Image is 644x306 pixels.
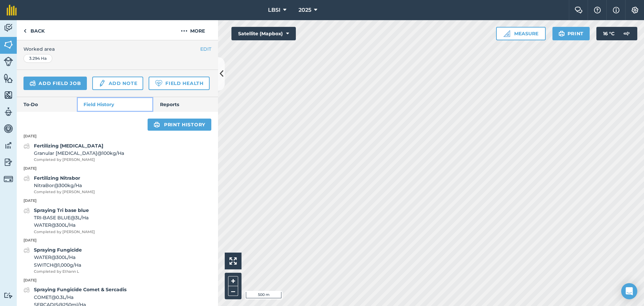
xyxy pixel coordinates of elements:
span: Completed by Ethann L [34,269,82,275]
img: svg+xml;base64,PD94bWwgdmVyc2lvbj0iMS4wIiBlbmNvZGluZz0idXRmLTgiPz4KPCEtLSBHZW5lcmF0b3I6IEFkb2JlIE... [4,140,13,150]
a: Field History [77,97,153,112]
div: 3.294 Ha [23,54,52,63]
a: Field Health [149,77,209,90]
img: A question mark icon [593,7,601,13]
button: 16 °C [596,27,637,40]
a: Spraying FungicideWATER@300L/HaSWITCH@1,000g/HaCompleted by Ethann L [23,246,82,275]
a: To-Do [17,97,77,112]
span: Granular [MEDICAL_DATA] @ 100 kg / Ha [34,149,124,157]
span: 2025 [299,6,311,14]
img: svg+xml;base64,PHN2ZyB4bWxucz0iaHR0cDovL3d3dy53My5vcmcvMjAwMC9zdmciIHdpZHRoPSI1NiIgaGVpZ2h0PSI2MC... [4,73,13,83]
img: svg+xml;base64,PHN2ZyB4bWxucz0iaHR0cDovL3d3dy53My5vcmcvMjAwMC9zdmciIHdpZHRoPSI1NiIgaGVpZ2h0PSI2MC... [4,90,13,100]
p: [DATE] [17,133,218,139]
img: svg+xml;base64,PD94bWwgdmVyc2lvbj0iMS4wIiBlbmNvZGluZz0idXRmLTgiPz4KPCEtLSBHZW5lcmF0b3I6IEFkb2JlIE... [23,286,30,294]
img: Four arrows, one pointing top left, one top right, one bottom right and the last bottom left [229,257,237,265]
strong: Spraying Fungicide Comet & Sercadis [34,287,126,293]
button: Print [552,27,590,40]
img: svg+xml;base64,PD94bWwgdmVyc2lvbj0iMS4wIiBlbmNvZGluZz0idXRmLTgiPz4KPCEtLSBHZW5lcmF0b3I6IEFkb2JlIE... [4,124,13,134]
button: Measure [496,27,546,40]
span: COMET @ 0.3 L / Ha [34,294,126,301]
a: Spraying Tri base blueTRI-BASE BLUE@3L/HaWATER@300L/HaCompleted by [PERSON_NAME] [23,207,95,235]
img: svg+xml;base64,PD94bWwgdmVyc2lvbj0iMS4wIiBlbmNvZGluZz0idXRmLTgiPz4KPCEtLSBHZW5lcmF0b3I6IEFkb2JlIE... [98,79,106,87]
p: [DATE] [17,198,218,204]
button: Satellite (Mapbox) [231,27,296,40]
img: svg+xml;base64,PHN2ZyB4bWxucz0iaHR0cDovL3d3dy53My5vcmcvMjAwMC9zdmciIHdpZHRoPSI1NiIgaGVpZ2h0PSI2MC... [4,40,13,50]
img: svg+xml;base64,PD94bWwgdmVyc2lvbj0iMS4wIiBlbmNvZGluZz0idXRmLTgiPz4KPCEtLSBHZW5lcmF0b3I6IEFkb2JlIE... [23,174,30,182]
img: svg+xml;base64,PD94bWwgdmVyc2lvbj0iMS4wIiBlbmNvZGluZz0idXRmLTgiPz4KPCEtLSBHZW5lcmF0b3I6IEFkb2JlIE... [4,174,13,184]
img: Two speech bubbles overlapping with the left bubble in the forefront [575,7,583,13]
img: svg+xml;base64,PD94bWwgdmVyc2lvbj0iMS4wIiBlbmNvZGluZz0idXRmLTgiPz4KPCEtLSBHZW5lcmF0b3I6IEFkb2JlIE... [4,57,13,66]
a: Add note [92,77,143,90]
span: NitraBor @ 300 kg / Ha [34,182,95,189]
img: svg+xml;base64,PD94bWwgdmVyc2lvbj0iMS4wIiBlbmNvZGluZz0idXRmLTgiPz4KPCEtLSBHZW5lcmF0b3I6IEFkb2JlIE... [4,23,13,33]
img: A cog icon [631,7,639,13]
button: More [168,20,218,40]
img: svg+xml;base64,PD94bWwgdmVyc2lvbj0iMS4wIiBlbmNvZGluZz0idXRmLTgiPz4KPCEtLSBHZW5lcmF0b3I6IEFkb2JlIE... [23,207,30,215]
img: svg+xml;base64,PD94bWwgdmVyc2lvbj0iMS4wIiBlbmNvZGluZz0idXRmLTgiPz4KPCEtLSBHZW5lcmF0b3I6IEFkb2JlIE... [23,142,30,150]
span: Completed by [PERSON_NAME] [34,189,95,195]
img: svg+xml;base64,PD94bWwgdmVyc2lvbj0iMS4wIiBlbmNvZGluZz0idXRmLTgiPz4KPCEtLSBHZW5lcmF0b3I6IEFkb2JlIE... [4,157,13,167]
a: Fertilizing [MEDICAL_DATA]Granular [MEDICAL_DATA]@100kg/HaCompleted by [PERSON_NAME] [23,142,124,163]
img: svg+xml;base64,PD94bWwgdmVyc2lvbj0iMS4wIiBlbmNvZGluZz0idXRmLTgiPz4KPCEtLSBHZW5lcmF0b3I6IEFkb2JlIE... [4,292,13,299]
img: svg+xml;base64,PHN2ZyB4bWxucz0iaHR0cDovL3d3dy53My5vcmcvMjAwMC9zdmciIHdpZHRoPSIxNyIgaGVpZ2h0PSIxNy... [613,6,620,14]
span: WATER @ 300 L / Ha [34,254,82,261]
span: Completed by [PERSON_NAME] [34,157,124,163]
span: 16 ° C [603,27,614,40]
img: svg+xml;base64,PD94bWwgdmVyc2lvbj0iMS4wIiBlbmNvZGluZz0idXRmLTgiPz4KPCEtLSBHZW5lcmF0b3I6IEFkb2JlIE... [23,246,30,254]
img: svg+xml;base64,PHN2ZyB4bWxucz0iaHR0cDovL3d3dy53My5vcmcvMjAwMC9zdmciIHdpZHRoPSIxOSIgaGVpZ2h0PSIyNC... [154,121,160,129]
img: svg+xml;base64,PHN2ZyB4bWxucz0iaHR0cDovL3d3dy53My5vcmcvMjAwMC9zdmciIHdpZHRoPSI5IiBoZWlnaHQ9IjI0Ii... [23,27,26,35]
button: + [228,276,238,286]
img: svg+xml;base64,PD94bWwgdmVyc2lvbj0iMS4wIiBlbmNvZGluZz0idXRmLTgiPz4KPCEtLSBHZW5lcmF0b3I6IEFkb2JlIE... [30,79,36,87]
a: Reports [153,97,218,112]
a: Fertilizing NitraborNitraBor@300kg/HaCompleted by [PERSON_NAME] [23,174,95,195]
button: EDIT [200,45,211,53]
img: svg+xml;base64,PHN2ZyB4bWxucz0iaHR0cDovL3d3dy53My5vcmcvMjAwMC9zdmciIHdpZHRoPSIxOSIgaGVpZ2h0PSIyNC... [558,30,565,38]
img: svg+xml;base64,PHN2ZyB4bWxucz0iaHR0cDovL3d3dy53My5vcmcvMjAwMC9zdmciIHdpZHRoPSIyMCIgaGVpZ2h0PSIyNC... [181,27,187,35]
p: [DATE] [17,166,218,172]
div: Open Intercom Messenger [621,283,637,299]
strong: Spraying Fungicide [34,247,82,253]
img: fieldmargin Logo [7,5,17,15]
button: – [228,286,238,296]
a: Back [17,20,51,40]
span: SWITCH @ 1,000 g / Ha [34,261,82,269]
a: Print history [148,119,211,131]
strong: Fertilizing Nitrabor [34,175,80,181]
img: svg+xml;base64,PD94bWwgdmVyc2lvbj0iMS4wIiBlbmNvZGluZz0idXRmLTgiPz4KPCEtLSBHZW5lcmF0b3I6IEFkb2JlIE... [4,107,13,117]
p: [DATE] [17,277,218,283]
a: Add field job [23,77,87,90]
span: Completed by [PERSON_NAME] [34,229,95,235]
span: TRI-BASE BLUE @ 3 L / Ha [34,214,95,221]
span: Worked area [23,45,211,53]
strong: Fertilizing [MEDICAL_DATA] [34,143,103,149]
span: WATER @ 300 L / Ha [34,221,95,229]
span: LBSI [268,6,280,14]
img: Ruler icon [503,30,510,37]
img: svg+xml;base64,PD94bWwgdmVyc2lvbj0iMS4wIiBlbmNvZGluZz0idXRmLTgiPz4KPCEtLSBHZW5lcmF0b3I6IEFkb2JlIE... [620,27,633,40]
strong: Spraying Tri base blue [34,207,89,213]
p: [DATE] [17,237,218,244]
